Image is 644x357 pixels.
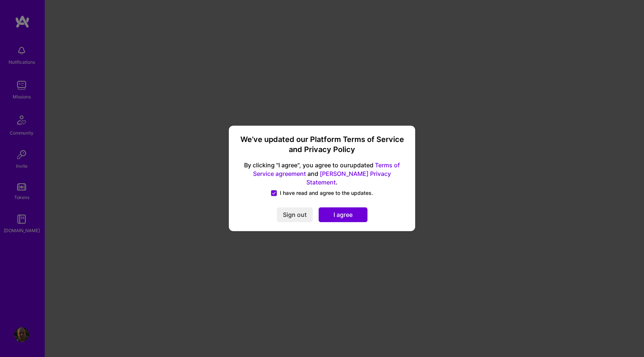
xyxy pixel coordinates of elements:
[280,190,373,197] span: I have read and agree to the updates.
[277,208,313,222] button: Sign out
[238,135,406,155] h3: We’ve updated our Platform Terms of Service and Privacy Policy
[319,208,367,222] button: I agree
[238,161,406,187] span: By clicking "I agree", you agree to our updated and .
[253,161,400,177] a: Terms of Service agreement
[306,170,391,186] a: [PERSON_NAME] Privacy Statement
